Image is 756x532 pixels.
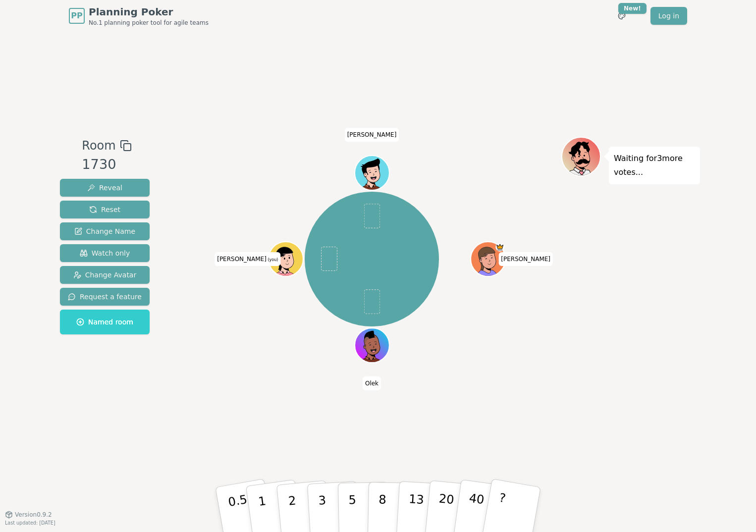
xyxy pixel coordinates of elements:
[71,10,82,22] span: PP
[89,205,120,214] span: Reset
[60,266,150,284] button: Change Avatar
[60,179,150,197] button: Reveal
[82,155,131,175] div: 1730
[618,3,647,14] div: New!
[82,137,115,155] span: Room
[60,244,150,262] button: Watch only
[76,317,133,327] span: Named room
[613,7,631,25] button: New!
[498,252,553,266] span: Click to change your name
[60,201,150,218] button: Reset
[650,7,687,25] a: Log in
[267,258,278,262] span: (you)
[60,310,150,334] button: Named room
[363,376,381,390] span: Click to change your name
[87,183,122,193] span: Reveal
[15,511,52,519] span: Version 0.9.2
[60,288,150,306] button: Request a feature
[495,243,504,252] span: Elena is the host
[74,226,135,236] span: Change Name
[73,270,137,280] span: Change Avatar
[89,5,209,19] span: Planning Poker
[80,248,130,258] span: Watch only
[5,520,55,526] span: Last updated: [DATE]
[614,152,695,179] p: Waiting for 3 more votes...
[345,128,399,142] span: Click to change your name
[89,19,209,27] span: No.1 planning poker tool for agile teams
[60,222,150,240] button: Change Name
[69,5,209,27] a: PPPlanning PokerNo.1 planning poker tool for agile teams
[68,292,142,302] span: Request a feature
[5,511,52,519] button: Version0.9.2
[215,252,280,266] span: Click to change your name
[270,243,302,275] button: Click to change your avatar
